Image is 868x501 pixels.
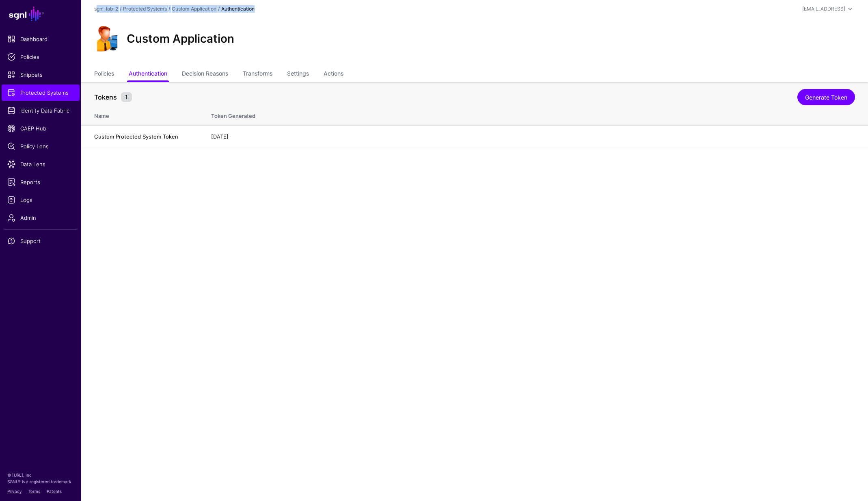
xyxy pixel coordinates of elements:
[243,67,272,82] a: Transforms
[94,67,114,82] a: Policies
[2,138,80,154] a: Policy Lens
[81,104,203,125] th: Name
[2,31,80,47] a: Dashboard
[28,489,40,494] a: Terms
[2,210,80,226] a: Admin
[7,53,74,61] span: Policies
[7,478,74,485] p: SGNL® is a registered trademark
[211,133,229,140] span: [DATE]
[127,32,234,46] h2: Custom Application
[172,6,216,12] a: Custom Application
[7,35,74,43] span: Dashboard
[7,142,74,150] span: Policy Lens
[94,6,118,12] a: sgnl-lab-2
[216,5,221,13] div: /
[7,196,74,204] span: Logs
[797,89,855,105] a: Generate Token
[2,67,80,83] a: Snippets
[2,102,80,119] a: Identity Data Fabric
[802,5,845,13] div: [EMAIL_ADDRESS]
[203,104,868,125] th: Token Generated
[167,5,172,13] div: /
[121,92,132,102] small: 1
[324,67,343,82] a: Actions
[7,237,74,245] span: Support
[5,5,76,23] a: SGNL
[7,89,74,97] span: Protected Systems
[7,489,22,494] a: Privacy
[7,160,74,168] span: Data Lens
[2,85,80,101] a: Protected Systems
[2,49,80,65] a: Policies
[287,67,309,82] a: Settings
[2,174,80,190] a: Reports
[7,214,74,222] span: Admin
[7,106,74,115] span: Identity Data Fabric
[47,489,62,494] a: Patents
[7,71,74,79] span: Snippets
[94,133,195,140] h4: Custom Protected System Token
[118,5,123,13] div: /
[123,6,167,12] a: Protected Systems
[2,156,80,172] a: Data Lens
[2,120,80,137] a: CAEP Hub
[221,6,255,12] strong: Authentication
[94,26,120,52] img: svg+xml;base64,PHN2ZyB3aWR0aD0iOTgiIGhlaWdodD0iMTIyIiB2aWV3Qm94PSIwIDAgOTggMTIyIiBmaWxsPSJub25lIi...
[2,192,80,208] a: Logs
[92,92,119,102] span: Tokens
[7,178,74,186] span: Reports
[129,67,167,82] a: Authentication
[7,472,74,478] p: © [URL], Inc
[182,67,228,82] a: Decision Reasons
[7,124,74,132] span: CAEP Hub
